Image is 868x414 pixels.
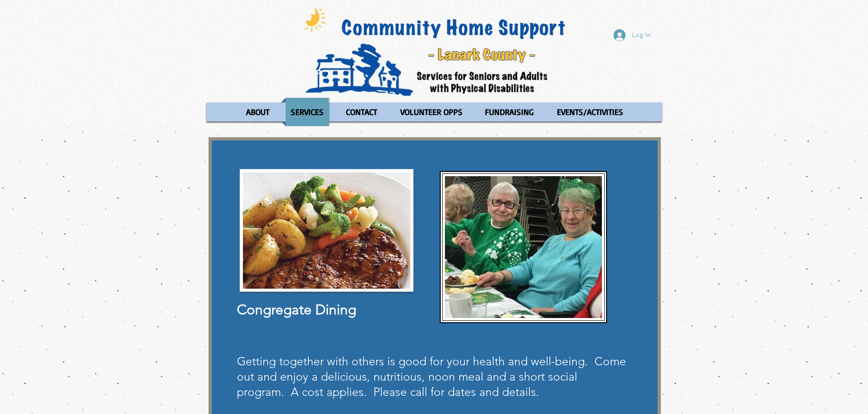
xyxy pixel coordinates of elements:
[553,98,627,126] p: EVENTS/ACTIVITIES
[629,31,654,40] span: Log In
[236,98,279,126] a: ABOUT
[237,354,626,399] span: Getting together with others is good for your health and well-being. Come out and enjoy a delicio...
[287,98,328,126] p: SERVICES
[281,98,333,126] a: SERVICES
[390,98,473,126] a: VOLUNTEER OPPS
[237,301,356,318] span: Congregate Dining
[475,98,543,126] a: FUNDRAISING
[445,176,602,318] img: St Patricks DC.JPG
[607,26,657,44] button: Log In
[396,98,467,126] p: VOLUNTEER OPPS
[237,167,417,295] img: DC Pic 2.png
[242,98,274,126] p: ABOUT
[336,98,387,126] a: CONTACT
[546,98,634,126] a: EVENTS/ACTIVITIES
[481,98,538,126] p: FUNDRAISING
[207,98,662,126] nav: Site
[342,98,381,126] p: CONTACT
